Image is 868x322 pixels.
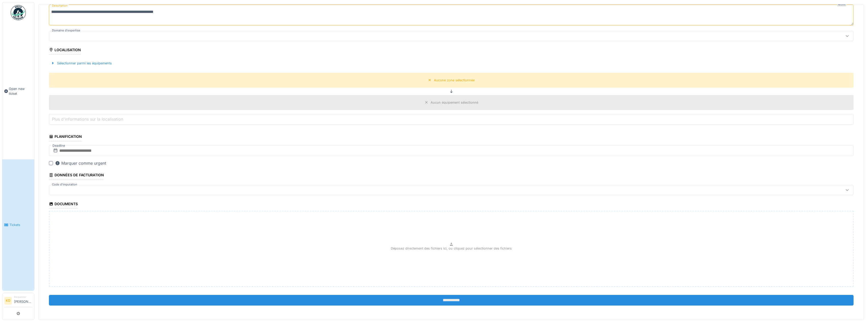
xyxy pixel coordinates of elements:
[51,3,69,9] label: Description
[434,78,475,83] div: Aucune zone sélectionnée
[51,28,81,33] label: Domaine d'expertise
[51,182,78,187] label: Code d'imputation
[49,171,104,180] div: Données de facturation
[2,23,34,159] a: Open new ticket
[49,60,114,67] div: Sélectionner parmi les équipements
[51,116,124,122] label: Plus d'informations sur la localisation
[4,297,12,305] li: KD
[391,246,512,251] p: Déposez directement des fichiers ici, ou cliquez pour sélectionner des fichiers
[837,3,846,7] div: Requis
[14,295,32,299] div: Requester
[4,295,32,307] a: KD Requester[PERSON_NAME]
[49,133,82,141] div: Planification
[49,200,78,209] div: Documents
[55,160,106,166] div: Marquer comme urgent
[9,86,32,96] span: Open new ticket
[11,5,26,20] img: Badge_color-CXgf-gQk.svg
[9,222,32,227] span: Tickets
[14,295,32,306] li: [PERSON_NAME]
[2,159,34,291] a: Tickets
[431,100,478,105] div: Aucun équipement sélectionné
[52,143,66,148] label: Deadline
[49,46,81,55] div: Localisation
